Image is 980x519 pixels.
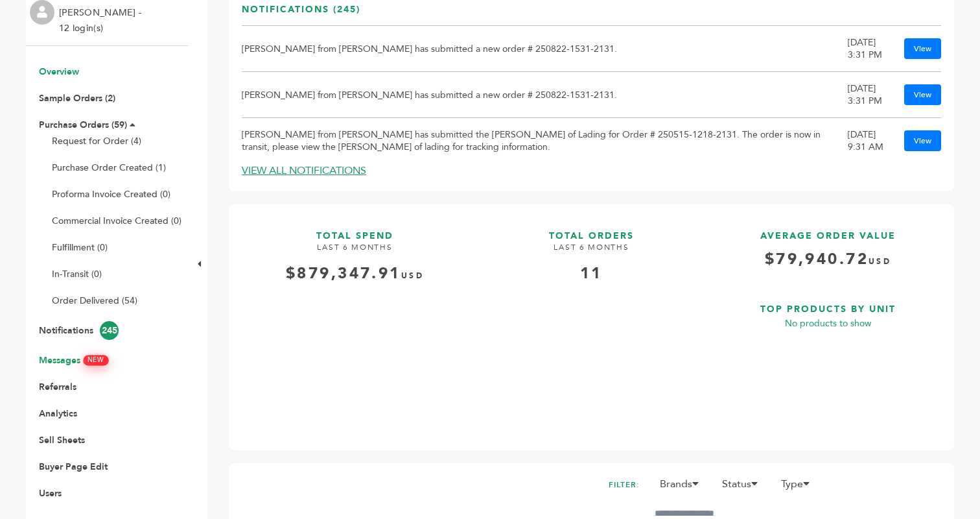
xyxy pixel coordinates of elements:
[401,271,424,281] span: USD
[904,84,941,105] a: View
[242,163,366,178] a: VIEW ALL NOTIFICATIONS
[848,82,891,107] div: [DATE] 3:31 PM
[39,434,85,446] a: Sell Sheets
[84,356,108,365] span: NEW
[848,128,891,153] div: [DATE] 9:31 AM
[609,476,640,494] h2: FILTER:
[478,217,705,243] h3: TOTAL ORDERS
[242,72,848,118] td: [PERSON_NAME] from [PERSON_NAME] has submitted a new order # 250822-1531-2131.
[478,242,705,263] h4: LAST 6 MONTHS
[848,36,891,61] div: [DATE] 3:31 PM
[242,26,848,72] td: [PERSON_NAME] from [PERSON_NAME] has submitted a new order # 250822-1531-2131.
[100,321,119,340] span: 245
[904,38,941,59] a: View
[52,241,108,254] a: Fulfillment (0)
[39,92,115,104] a: Sample Orders (2)
[52,135,141,147] a: Request for Order (4)
[478,217,705,428] a: TOTAL ORDERS LAST 6 MONTHS 11
[715,217,941,243] h3: AVERAGE ORDER VALUE
[715,248,941,280] h4: $79,940.72
[715,291,941,316] h3: TOP PRODUCTS BY UNIT
[52,295,137,307] a: Order Delivered (54)
[242,242,468,263] h4: LAST 6 MONTHS
[716,476,772,498] li: Status
[869,256,891,267] span: USD
[715,217,941,280] a: AVERAGE ORDER VALUE $79,940.72USD
[39,119,127,131] a: Purchase Orders (59)
[242,217,468,243] h3: TOTAL SPEND
[39,381,76,393] a: Referrals
[52,268,102,280] a: In-Transit (0)
[904,130,941,151] a: View
[39,324,119,337] a: Notifications245
[39,461,108,473] a: Buyer Page Edit
[478,263,705,285] div: 11
[39,66,79,78] a: Overview
[775,476,824,498] li: Type
[715,291,941,427] a: TOP PRODUCTS BY UNIT No products to show
[653,476,713,498] li: Brands
[242,263,468,285] div: $879,347.91
[52,215,181,227] a: Commercial Invoice Created (0)
[242,217,468,428] a: TOTAL SPEND LAST 6 MONTHS $879,347.91USD
[59,5,145,36] li: [PERSON_NAME] - 12 login(s)
[39,354,108,367] a: MessagesNEW
[242,3,360,26] h3: Notifications (245)
[52,162,166,174] a: Purchase Order Created (1)
[39,487,62,500] a: Users
[715,316,941,332] p: No products to show
[242,118,848,164] td: [PERSON_NAME] from [PERSON_NAME] has submitted the [PERSON_NAME] of Lading for Order # 250515-121...
[52,188,170,200] a: Proforma Invoice Created (0)
[39,407,77,420] a: Analytics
